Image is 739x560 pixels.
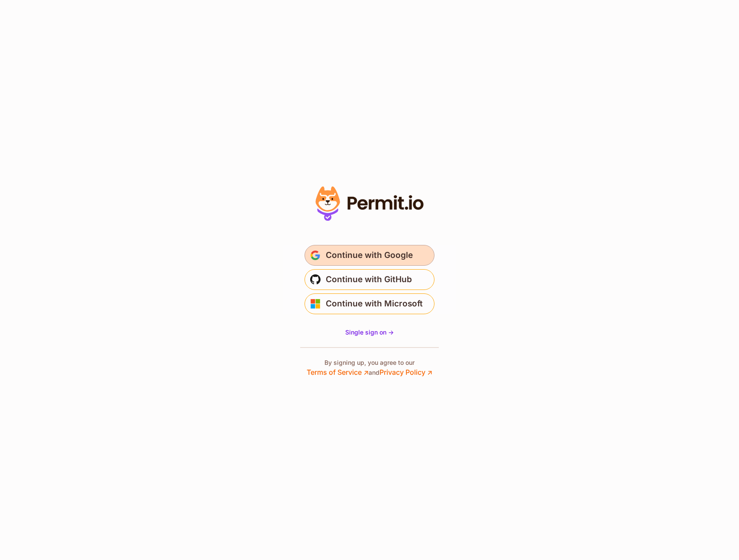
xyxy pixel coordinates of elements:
[345,328,394,336] span: Single sign on ->
[326,297,423,311] span: Continue with Microsoft
[307,358,432,377] p: By signing up, you agree to our and
[379,368,432,377] a: Privacy Policy ↗
[307,368,369,377] a: Terms of Service ↗
[345,328,394,337] a: Single sign on ->
[305,269,434,290] button: Continue with GitHub
[305,245,434,266] button: Continue with Google
[326,273,412,286] span: Continue with GitHub
[326,248,413,262] span: Continue with Google
[305,293,434,314] button: Continue with Microsoft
